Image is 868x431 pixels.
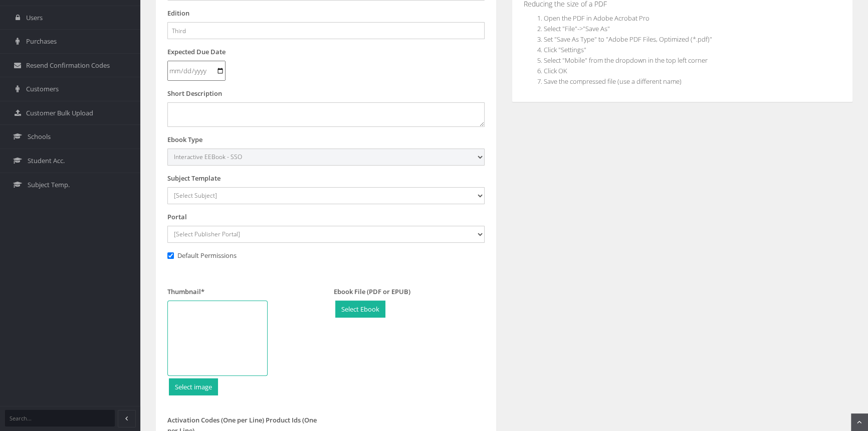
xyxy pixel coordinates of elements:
[167,134,202,145] label: Ebook Type
[544,66,841,76] li: Click OK
[167,8,189,19] label: Edition
[544,24,841,34] li: Select "File"->"Save As"
[26,108,93,118] span: Customer Bulk Upload
[5,410,115,426] input: Search...
[544,13,841,24] li: Open the PDF in Adobe Acrobat Pro
[167,173,221,184] label: Subject Template
[167,47,226,57] label: Expected Due Date
[28,132,51,141] span: Schools
[167,212,187,222] label: Portal
[28,180,70,190] span: Subject Temp.
[544,55,841,66] li: Select "Mobile" from the dropdown in the top left corner
[167,415,264,424] span: Activation Codes (One per Line)
[167,250,237,261] label: Default Permissions
[28,156,65,166] span: Student Acc.
[167,286,204,297] label: Thumbnail*
[544,34,841,45] li: Set "Save As Type" to "Adobe PDF Files, Optimized (*.pdf)"
[26,37,57,46] span: Purchases
[334,287,410,296] span: Ebook File (PDF or EPUB)
[544,76,841,87] li: Save the compressed file (use a different name)
[167,88,222,99] label: Short Description
[167,252,174,259] input: Default Permissions
[544,45,841,55] li: Click "Settings"
[26,13,43,23] span: Users
[26,61,110,70] span: Resend Confirmation Codes
[26,84,59,94] span: Customers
